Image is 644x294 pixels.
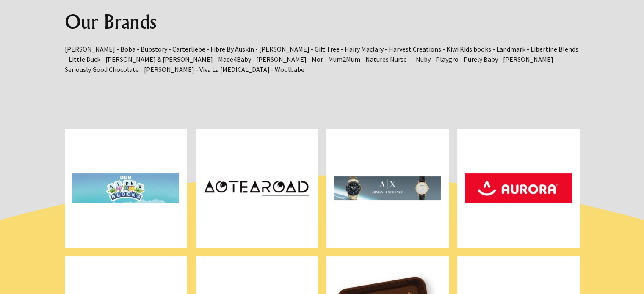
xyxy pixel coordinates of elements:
a: Armani Exchange [326,129,449,248]
img: Alphablocks [72,135,179,241]
a: Alphablocks [65,129,187,248]
a: Aurora World [457,129,580,248]
img: Aurora World [465,135,572,241]
a: Aotearoad [196,129,318,248]
p: [PERSON_NAME] - Boba - Bubstory - Carterliebe - Fibre By Auskin - [PERSON_NAME] - Gift Tree - Hai... [65,44,580,74]
img: Armani Exchange [334,135,441,241]
img: Aotearoad [203,135,310,241]
h1: Our Brands [65,12,580,32]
